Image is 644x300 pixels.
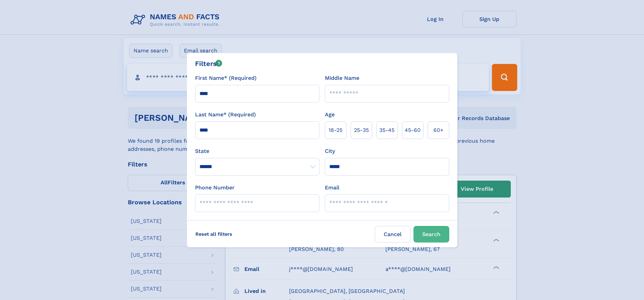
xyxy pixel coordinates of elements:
[405,126,421,134] span: 45‑60
[195,184,235,192] label: Phone Number
[325,111,335,119] label: Age
[354,126,369,134] span: 25‑35
[325,147,335,155] label: City
[325,184,339,192] label: Email
[433,126,444,134] span: 60+
[195,74,257,82] label: First Name* (Required)
[325,74,359,82] label: Middle Name
[195,111,256,119] label: Last Name* (Required)
[413,226,449,243] button: Search
[375,226,411,243] label: Cancel
[329,126,342,134] span: 18‑25
[195,147,319,155] label: State
[191,226,237,242] label: Reset all filters
[379,126,395,134] span: 35‑45
[195,59,222,69] div: Filters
